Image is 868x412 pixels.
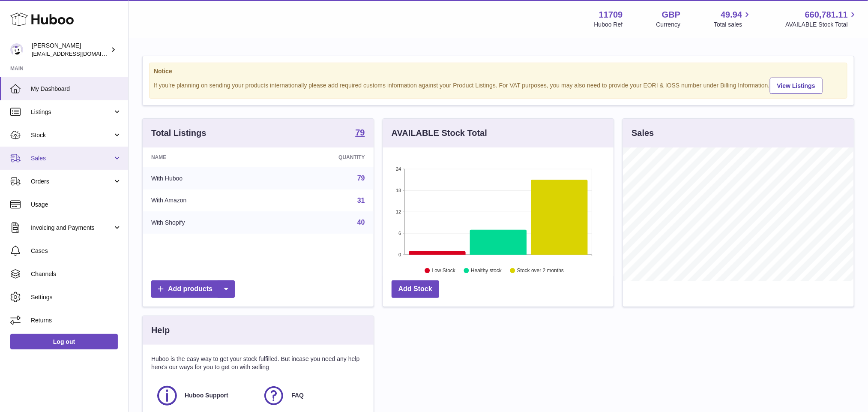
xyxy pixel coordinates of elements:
text: 0 [398,252,401,257]
a: Huboo Support [156,384,254,407]
strong: GBP [662,9,680,21]
h3: AVAILABLE Stock Total [392,127,487,139]
a: Add Stock [392,280,439,298]
div: [PERSON_NAME] [32,42,109,58]
span: Returns [31,316,122,325]
a: 31 [357,197,365,204]
a: FAQ [262,384,360,407]
div: If you're planning on sending your products internationally please add required customs informati... [154,76,843,94]
td: With Amazon [143,189,269,212]
span: Channels [31,270,122,278]
text: Healthy stock [471,268,502,274]
span: Huboo Support [185,391,228,400]
a: View Listings [770,78,823,94]
span: Orders [31,177,113,186]
span: FAQ [291,391,304,400]
h3: Sales [632,127,654,139]
span: Settings [31,293,122,301]
text: 18 [396,188,401,193]
h3: Total Listings [151,127,207,139]
th: Quantity [269,147,374,167]
span: My Dashboard [31,85,122,93]
span: Cases [31,247,122,255]
td: With Shopify [143,211,269,234]
text: 6 [398,231,401,236]
p: Huboo is the easy way to get your stock fulfilled. But incase you need any help here's our ways f... [151,355,365,371]
a: 49.94 Total sales [714,9,752,29]
text: Low Stock [432,268,456,274]
a: Add products [151,280,235,298]
text: 12 [396,209,401,214]
span: AVAILABLE Stock Total [785,21,858,29]
span: Invoicing and Payments [31,224,113,232]
div: Huboo Ref [594,21,623,29]
a: 79 [355,128,365,138]
h3: Help [151,325,170,336]
text: 24 [396,166,401,171]
img: admin@talkingpointcards.com [10,43,23,56]
strong: 79 [355,128,365,137]
span: Total sales [714,21,752,29]
a: Log out [10,334,118,349]
a: 660,781.11 AVAILABLE Stock Total [785,9,858,29]
div: Currency [656,21,681,29]
span: [EMAIL_ADDRESS][DOMAIN_NAME] [32,50,126,57]
span: 49.94 [721,9,742,21]
strong: 11709 [599,9,623,21]
th: Name [143,147,269,167]
span: Usage [31,201,122,209]
a: 40 [357,219,365,226]
strong: Notice [154,67,843,75]
span: 660,781.11 [805,9,848,21]
a: 79 [357,174,365,182]
span: Stock [31,131,113,139]
td: With Huboo [143,167,269,189]
text: Stock over 2 months [517,268,564,274]
span: Sales [31,154,113,162]
span: Listings [31,108,113,116]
